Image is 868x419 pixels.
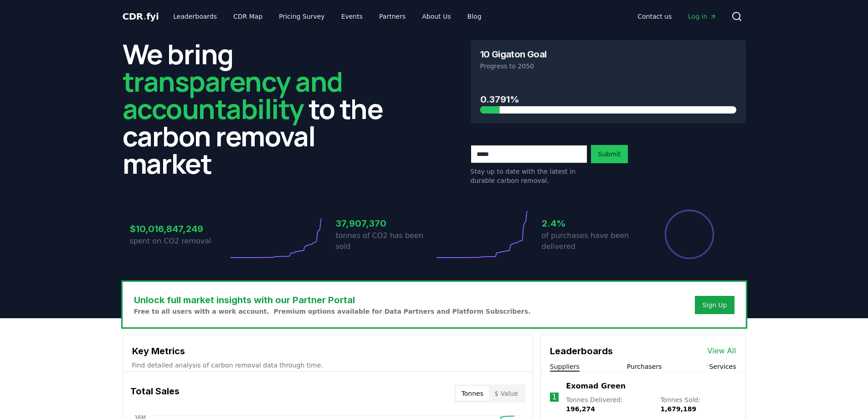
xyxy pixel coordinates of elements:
[134,307,531,316] p: Free to all users with a work account. Premium options available for Data Partners and Platform S...
[550,362,580,371] button: Suppliers
[460,8,489,25] a: Blog
[123,11,159,22] span: CDR fyi
[660,405,696,413] span: 1,679,189
[542,217,640,230] h3: 2.4%
[627,362,662,371] button: Purchasers
[591,145,628,163] button: Submit
[550,344,613,358] h3: Leaderboards
[480,62,736,71] p: Progress to 2050
[130,236,228,247] p: spent on CO2 removal
[708,346,736,357] a: View All
[130,384,180,403] h3: Total Sales
[336,230,434,252] p: tonnes of CO2 has been sold
[688,12,716,21] span: Log in
[566,395,651,414] p: Tonnes Delivered :
[415,8,458,25] a: About Us
[226,8,270,25] a: CDR Map
[566,405,595,413] span: 196,274
[630,8,724,25] nav: Main
[480,50,547,59] h3: 10 Gigaton Goal
[552,392,556,403] p: 1
[471,167,587,185] p: Stay up to date with the latest in durable carbon removal.
[664,209,715,260] div: Percentage of sales delivered
[123,62,343,127] span: transparency and accountability
[709,362,736,371] button: Services
[566,381,626,392] a: Exomad Green
[480,93,736,106] h3: 0.3791%
[134,293,531,307] h3: Unlock full market insights with our Partner Portal
[336,217,434,230] h3: 37,907,370
[132,344,524,358] h3: Key Metrics
[681,8,724,25] a: Log in
[123,10,159,23] a: CDR.fyi
[542,230,640,252] p: of purchases have been delivered
[166,8,488,25] nav: Main
[130,222,228,236] h3: $10,016,847,249
[166,8,224,25] a: Leaderboards
[702,300,727,310] a: Sign Up
[272,8,332,25] a: Pricing Survey
[123,40,398,177] h2: We bring to the carbon removal market
[334,8,370,25] a: Events
[630,8,679,25] a: Contact us
[456,386,489,401] button: Tonnes
[489,386,524,401] button: $ Value
[660,395,736,414] p: Tonnes Sold :
[372,8,413,25] a: Partners
[132,361,524,370] p: Find detailed analysis of carbon removal data through time.
[143,11,146,22] span: .
[695,296,734,314] button: Sign Up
